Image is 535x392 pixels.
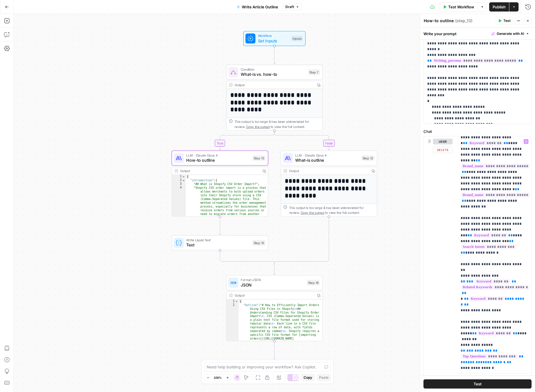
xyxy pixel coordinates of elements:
[186,238,250,242] span: Write Liquid Text
[252,240,265,246] div: Step 15
[241,71,306,78] span: What-is vs. how-to
[439,2,478,12] button: Test Workflow
[433,139,453,144] button: user
[186,157,250,163] span: How-to outline
[308,69,320,75] div: Step 7
[172,186,186,220] div: 4
[493,4,506,10] span: Publish
[319,375,329,380] span: Paste
[258,37,289,44] span: Set Inputs
[285,4,294,10] span: Draft
[474,381,482,387] span: Test
[226,31,323,46] div: WorkflowSet InputsInputs
[274,46,275,64] g: Edge from start to step_7
[304,375,312,380] span: Copy
[235,82,313,87] div: Output
[497,31,524,36] span: Generate with AI
[227,299,239,303] div: 1
[274,263,275,275] g: Edge from step_7-conditional-end to step_16
[182,179,185,182] span: Toggle code folding, rows 2 through 18
[186,242,250,248] span: Text
[274,131,330,150] g: Edge from step_7 to step_12
[172,182,186,186] div: 3
[496,17,513,24] button: Test
[423,379,532,389] button: Test
[424,18,454,24] textarea: How-to outline
[295,153,359,158] span: LLM · Claude Opus 4
[233,2,282,12] button: Write Article Outline
[455,18,472,24] span: ( step_13 )
[489,2,509,12] button: Publish
[182,175,185,179] span: Toggle code folding, rows 1 through 52
[241,277,304,282] span: Format JSON
[241,282,304,288] span: JSON
[420,28,535,39] div: Write your prompt
[214,375,222,380] span: 108%
[226,275,323,341] div: Format JSONJSONStep 16Output{ "Outline":"# How to Efficiently Import Orders Using CSV Files in Sh...
[301,374,314,381] button: Copy
[317,374,331,381] button: Paste
[241,67,306,72] span: Condition
[235,119,320,129] div: This output is too large & has been abbreviated for review. to view the full content.
[289,168,368,173] div: Output
[180,168,259,173] div: Output
[235,299,238,303] span: Toggle code folding, rows 1 through 3
[503,18,510,23] span: Test
[219,217,221,235] g: Edge from step_13 to step_15
[283,3,302,11] button: Draft
[242,4,278,10] span: Write Article Outline
[186,153,250,158] span: LLM · Claude Opus 4
[289,205,374,215] div: This output is too large & has been abbreviated for review. to view the full content.
[423,129,532,134] label: Chat
[424,136,453,385] div: userDelete
[433,147,453,153] button: Delete
[448,4,474,10] span: Test Workflow
[220,250,274,265] g: Edge from step_15 to step_7-conditional-end
[274,341,275,359] g: Edge from step_16 to end
[172,235,268,250] div: Write Liquid TextTextStep 15
[172,179,186,182] div: 2
[489,30,532,37] button: Generate with AI
[172,150,268,216] div: LLM · Claude Opus 4How-to outlineStep 13Output{ "introduction":[ "## What is Shopify CSV Order Im...
[361,155,374,161] div: Step 12
[246,125,270,129] span: Copy the output
[258,33,289,38] span: Workflow
[291,36,303,41] div: Inputs
[295,157,359,163] span: What-is outline
[219,131,274,150] g: Edge from step_7 to step_13
[307,280,320,285] div: Step 16
[301,211,324,214] span: Copy the output
[172,175,186,179] div: 1
[235,293,313,298] div: Output
[274,217,329,265] g: Edge from step_12 to step_7-conditional-end
[252,155,265,161] div: Step 13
